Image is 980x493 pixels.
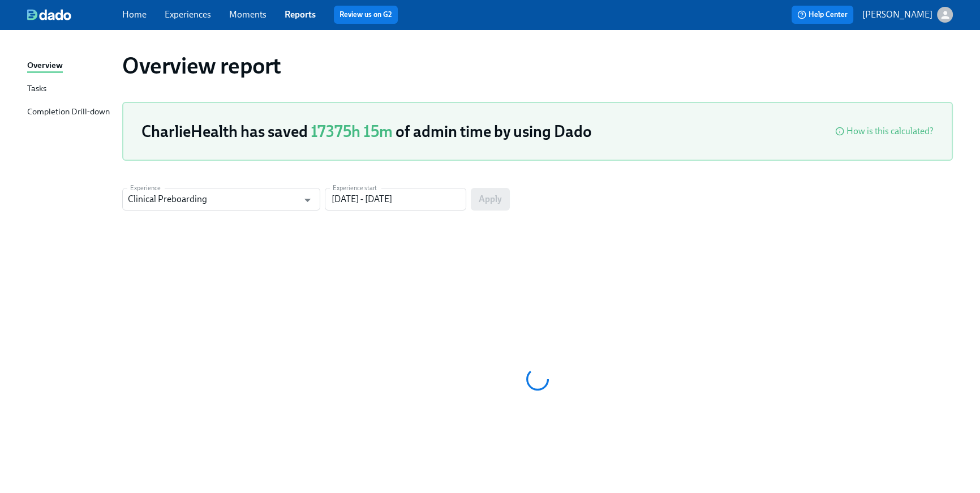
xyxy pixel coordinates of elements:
a: dado [27,9,122,20]
h3: CharlieHealth has saved of admin time by using Dado [141,121,592,142]
p: [PERSON_NAME] [862,8,932,21]
button: Open [299,191,316,209]
button: [PERSON_NAME] [862,7,953,23]
a: Moments [229,9,267,20]
div: Overview [27,59,63,73]
div: Tasks [27,82,46,96]
div: Completion Drill-down [27,105,110,119]
a: Overview [27,59,113,73]
a: Tasks [27,82,113,96]
a: Review us on G2 [339,9,392,20]
h1: Overview report [122,52,281,79]
button: Help Center [792,6,853,24]
span: Help Center [797,9,848,20]
button: Review us on G2 [334,6,398,24]
div: How is this calculated? [846,125,934,138]
a: Home [122,9,147,20]
a: Completion Drill-down [27,105,113,119]
a: Reports [285,9,316,20]
a: Experiences [165,9,211,20]
img: dado [27,9,71,20]
span: 17375h 15m [311,122,393,141]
